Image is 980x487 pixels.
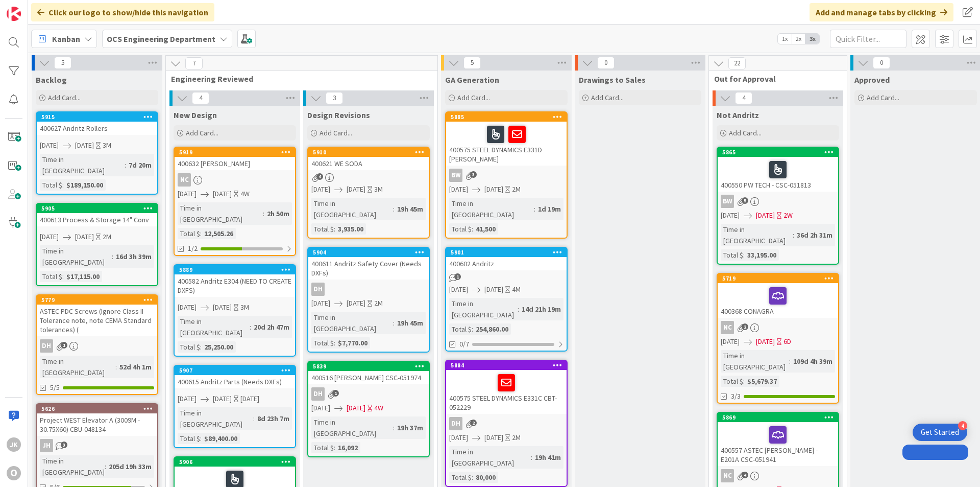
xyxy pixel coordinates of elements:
[311,416,393,439] div: Time in [GEOGRAPHIC_DATA]
[40,245,112,268] div: Time in [GEOGRAPHIC_DATA]
[721,321,734,334] div: NC
[213,189,232,199] span: [DATE]
[175,265,295,274] div: 5889
[718,321,838,334] div: NC
[307,247,430,353] a: 5904400611 Andritz Safety Cover (Needs DXFs)DH[DATE][DATE]2MTime in [GEOGRAPHIC_DATA]:19h 45mTota...
[250,321,251,333] span: :
[445,247,568,352] a: 5901400602 Andritz[DATE][DATE]4MTime in [GEOGRAPHIC_DATA]:14d 21h 19mTotal $:254,860.000/7
[721,210,740,221] span: [DATE]
[457,93,490,102] span: Add Card...
[449,184,468,195] span: [DATE]
[37,204,157,213] div: 5905
[717,147,839,265] a: 5865400550 PW TECH - CSC-051813BW[DATE][DATE]2WTime in [GEOGRAPHIC_DATA]:36d 2h 31mTotal $:33,195.00
[175,265,295,297] div: 5889400582 Andritz E304 (NEED TO CREATE DXFS)
[778,34,792,44] span: 1x
[178,407,253,430] div: Time in [GEOGRAPHIC_DATA]
[743,376,745,387] span: :
[37,112,157,122] div: 5915
[449,472,472,483] div: Total $
[200,341,202,353] span: :
[175,148,295,170] div: 5919400632 [PERSON_NAME]
[742,197,748,204] span: 5
[446,361,567,414] div: 5884400575 STEEL DYNAMICS E331C CBT-052229
[174,147,296,256] a: 5919400632 [PERSON_NAME]NC[DATE][DATE]4WTime in [GEOGRAPHIC_DATA]:2h 50mTotal $:12,505.261/2
[37,439,157,452] div: JH
[473,472,498,483] div: 80,000
[721,224,793,246] div: Time in [GEOGRAPHIC_DATA]
[334,337,335,349] span: :
[597,57,615,69] span: 0
[107,34,215,44] b: OCS Engineering Department
[174,264,296,357] a: 5889400582 Andritz E304 (NEED TO CREATE DXFS)[DATE][DATE]3MTime in [GEOGRAPHIC_DATA]:20d 2h 47mTo...
[783,336,791,347] div: 6D
[718,195,838,208] div: BW
[718,422,838,466] div: 400557 ASTEC [PERSON_NAME] - E201A CSC-051941
[308,371,429,384] div: 400516 [PERSON_NAME] CSC-051974
[519,304,563,315] div: 14d 21h 19m
[320,128,352,137] span: Add Card...
[37,404,157,413] div: 5626
[48,93,81,102] span: Add Card...
[335,223,366,235] div: 3,935.00
[717,273,839,404] a: 5719400368 CONAGRANC[DATE][DATE]6DTime in [GEOGRAPHIC_DATA]:109d 4h 39mTotal $:$5,679.373/3
[308,157,429,170] div: 400621 WE SODA
[446,122,567,166] div: 400575 STEEL DYNAMICS E331D [PERSON_NAME]
[61,442,67,448] span: 3
[913,424,967,441] div: Open Get Started checklist, remaining modules: 4
[472,223,473,235] span: :
[61,342,67,349] span: 1
[783,210,793,221] div: 2W
[175,274,295,297] div: 400582 Andritz E304 (NEED TO CREATE DXFS)
[37,295,157,336] div: 5779ASTEC PDC Screws (Ignore Class II Tolerance note, note CEMA Standard tolerances) (
[175,157,295,170] div: 400632 [PERSON_NAME]
[37,122,157,135] div: 400627 Andritz Rollers
[202,228,236,239] div: 12,505.26
[395,317,426,329] div: 19h 45m
[40,356,115,378] div: Time in [GEOGRAPHIC_DATA]
[718,274,838,318] div: 5719400368 CONAGRA
[175,173,295,187] div: NC
[213,302,232,313] span: [DATE]
[743,249,745,261] span: :
[446,361,567,370] div: 5884
[178,433,200,444] div: Total $
[36,75,67,85] span: Backlog
[179,149,295,156] div: 5919
[445,360,568,487] a: 5884400575 STEEL DYNAMICS E331C CBT-052229DH[DATE][DATE]2MTime in [GEOGRAPHIC_DATA]:19h 41mTotal ...
[37,413,157,436] div: Project WEST Elevator A (3009M - 30.75X60) CBU-048134
[722,275,838,282] div: 5719
[311,442,334,453] div: Total $
[308,248,429,257] div: 5904
[202,433,240,444] div: $89,400.00
[240,393,259,404] div: [DATE]
[62,271,64,282] span: :
[745,376,779,387] div: $5,679.37
[470,171,477,178] span: 3
[311,298,330,309] span: [DATE]
[718,157,838,192] div: 400550 PW TECH - CSC-051813
[313,149,429,156] div: 5910
[113,251,154,262] div: 16d 3h 39m
[446,370,567,414] div: 400575 STEEL DYNAMICS E331C CBT-052229
[718,274,838,283] div: 5719
[175,366,295,375] div: 5907
[178,173,191,187] div: NC
[445,75,499,85] span: GA Generation
[347,184,365,195] span: [DATE]
[41,405,157,412] div: 5626
[178,228,200,239] div: Total $
[735,92,752,104] span: 4
[374,403,383,413] div: 4W
[311,283,325,296] div: DH
[721,336,740,347] span: [DATE]
[192,92,209,104] span: 4
[175,457,295,467] div: 5906
[178,189,197,199] span: [DATE]
[789,356,791,367] span: :
[714,74,834,84] span: Out for Approval
[470,420,477,426] span: 2
[745,249,779,261] div: 33,195.00
[185,57,203,69] span: 7
[534,203,535,215] span: :
[459,339,469,350] span: 0/7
